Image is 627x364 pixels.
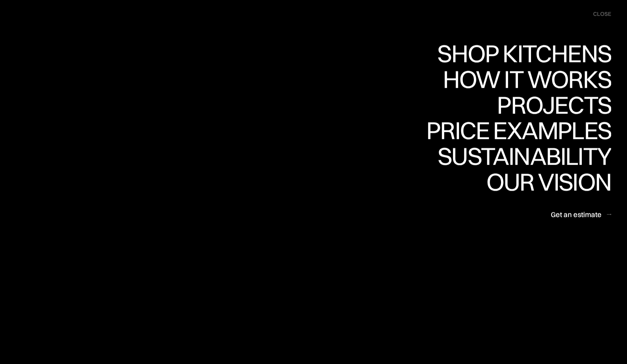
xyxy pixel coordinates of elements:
div: Our vision [480,194,611,219]
div: Projects [497,117,611,142]
div: Get an estimate [551,210,602,219]
div: menu [586,7,611,21]
a: Price examplesPrice examples [426,118,611,144]
a: How it worksHow it works [441,67,611,92]
div: Shop Kitchens [434,66,611,90]
div: Projects [497,92,611,117]
div: Price examples [426,143,611,168]
div: Shop Kitchens [434,41,611,66]
div: Sustainability [432,169,611,193]
div: How it works [441,91,611,116]
a: ProjectsProjects [497,92,611,118]
a: Our visionOur vision [480,169,611,195]
a: Get an estimate [551,206,611,223]
a: Shop KitchensShop Kitchens [434,41,611,67]
div: Price examples [426,118,611,143]
div: How it works [441,67,611,91]
a: SustainabilitySustainability [432,144,611,170]
div: close [593,10,611,18]
div: Our vision [480,169,611,194]
div: Sustainability [432,144,611,169]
